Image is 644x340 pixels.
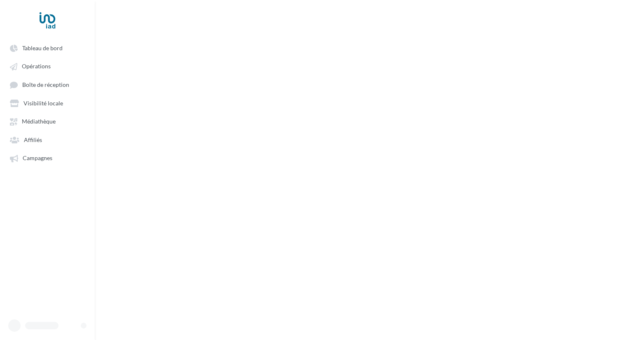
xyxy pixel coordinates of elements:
[5,114,90,128] a: Médiathèque
[5,77,90,92] a: Boîte de réception
[22,63,51,70] span: Opérations
[23,155,52,162] span: Campagnes
[22,81,69,88] span: Boîte de réception
[5,58,90,73] a: Opérations
[24,136,42,143] span: Affiliés
[5,95,90,110] a: Visibilité locale
[23,100,63,107] span: Visibilité locale
[5,132,90,147] a: Affiliés
[22,118,56,125] span: Médiathèque
[22,44,63,51] span: Tableau de bord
